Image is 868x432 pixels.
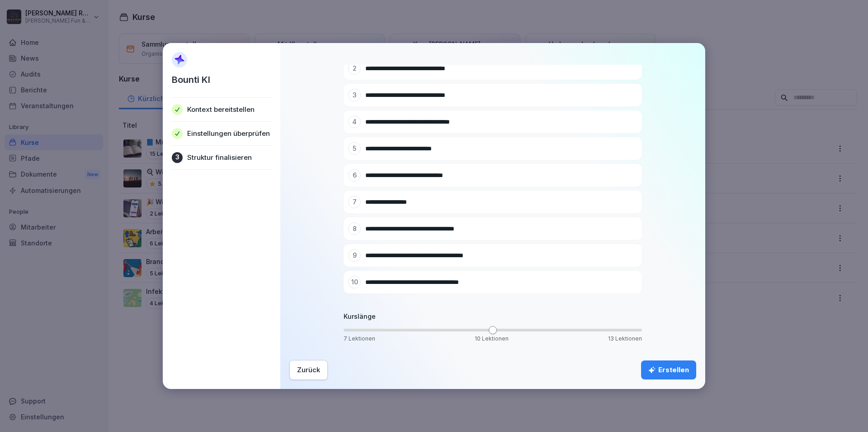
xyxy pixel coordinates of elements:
div: 7 [348,196,361,208]
div: 10 [348,276,361,288]
p: 13 Lektionen [608,335,642,342]
div: 9 [348,249,361,262]
div: 5 [348,142,361,155]
div: Erstellen [648,365,689,375]
p: 10 Lektionen [475,335,509,342]
div: 2 [348,62,361,75]
p: Kontext bereitstellen [187,105,255,114]
div: 4 [348,115,361,128]
p: Struktur finalisieren [187,153,252,162]
div: 6 [348,169,361,182]
div: 3 [172,152,183,163]
p: Bounti KI [172,73,210,86]
img: AI Sparkle [172,52,187,67]
span: Volume [489,326,497,334]
p: Einstellungen überprüfen [187,129,270,138]
button: Erstellen [641,360,696,379]
p: 7 Lektionen [344,335,375,342]
button: Zurück [289,360,328,380]
div: 8 [348,222,361,235]
div: Zurück [297,365,320,375]
h4: Kurslänge [344,312,642,321]
div: 3 [348,89,361,101]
